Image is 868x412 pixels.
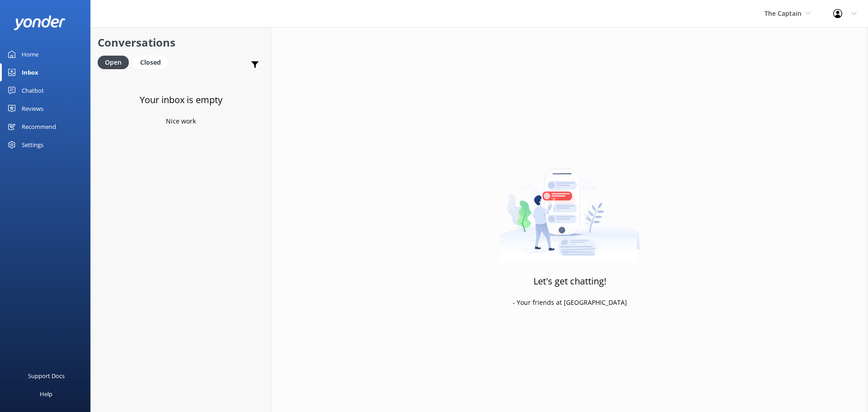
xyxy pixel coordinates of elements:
[133,56,168,69] div: Closed
[98,57,133,67] a: Open
[764,9,802,18] span: The Captain
[22,81,44,99] div: Chatbot
[166,116,196,126] p: Nice work
[533,274,606,289] h3: Let's get chatting!
[22,99,43,118] div: Reviews
[28,367,65,385] div: Support Docs
[133,57,172,67] a: Closed
[513,298,627,308] p: - Your friends at [GEOGRAPHIC_DATA]
[22,63,38,81] div: Inbox
[22,45,38,63] div: Home
[98,34,264,51] h2: Conversations
[500,150,640,263] img: artwork of a man stealing a conversation from at giant smartphone
[140,93,222,107] h3: Your inbox is empty
[98,56,129,69] div: Open
[22,136,43,154] div: Settings
[40,385,52,403] div: Help
[22,118,56,136] div: Recommend
[14,15,66,30] img: yonder-white-logo.png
